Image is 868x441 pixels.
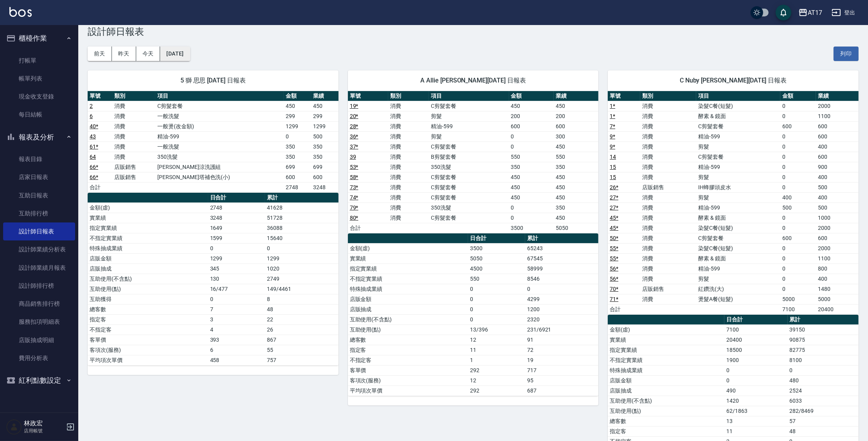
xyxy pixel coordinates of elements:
td: 消費 [640,172,696,182]
td: C剪髮套餐 [429,192,509,203]
td: 一般燙(改金額) [155,121,284,131]
a: 設計師排行榜 [3,277,75,295]
a: 15 [610,164,616,170]
td: 消費 [388,142,429,152]
h3: 設計師日報表 [88,26,859,37]
a: 報表目錄 [3,150,75,168]
td: 0 [780,111,816,121]
td: 1299 [208,253,265,264]
td: 58999 [525,264,598,274]
td: 3 [208,314,265,324]
td: 特殊抽成業績 [348,284,468,294]
td: 51728 [265,213,338,223]
th: 累計 [265,193,338,203]
td: 3500 [509,223,554,233]
td: 900 [816,162,859,172]
td: 350 [284,142,311,152]
button: save [776,5,791,20]
a: 商品銷售排行榜 [3,295,75,313]
td: IH蜂膠頭皮水 [696,182,780,192]
td: 指定客 [88,314,208,324]
a: 服務扣項明細表 [3,313,75,331]
p: 店用帳號 [24,427,64,434]
td: 600 [816,131,859,142]
td: 2320 [525,314,598,324]
td: 299 [284,111,311,121]
td: 燙髮A餐(短髮) [696,294,780,304]
td: 7 [208,304,265,314]
button: 紅利點數設定 [3,370,75,391]
td: 400 [816,274,859,284]
td: 染髮C餐(短髮) [696,101,780,111]
td: 0 [780,182,816,192]
td: 0 [780,162,816,172]
td: [PERSON_NAME]涼洗護組 [155,162,284,172]
td: 精油-599 [696,131,780,142]
td: 消費 [388,101,429,111]
td: 消費 [388,111,429,121]
th: 單號 [88,91,112,101]
td: 消費 [388,162,429,172]
td: [PERSON_NAME]塔補色洗(小) [155,172,284,182]
td: 699 [311,162,339,172]
span: C Nuby [PERSON_NAME][DATE] 日報表 [617,77,849,84]
td: 600 [816,152,859,162]
td: 0 [468,294,525,304]
td: 精油-599 [155,131,284,142]
td: 16/477 [208,284,265,294]
td: C剪髮套餐 [429,182,509,192]
a: 店販抽成明細 [3,331,75,349]
td: 精油-599 [696,264,780,274]
td: 0 [780,274,816,284]
td: 消費 [112,101,155,111]
td: C剪髮套餐 [429,213,509,223]
td: C剪髮套餐 [155,101,284,111]
td: 1000 [816,213,859,223]
button: 今天 [136,47,160,61]
td: 消費 [112,131,155,142]
a: 14 [610,154,616,160]
td: 350洗髮 [155,152,284,162]
td: 互助獲得 [88,294,208,304]
td: 400 [816,172,859,182]
td: 450 [554,142,598,152]
th: 日合計 [468,233,525,244]
td: 酵素 & 鏡面 [696,213,780,223]
td: 0 [208,243,265,253]
td: 剪髮 [429,111,509,121]
td: 酵素 & 鏡面 [696,111,780,121]
td: 200 [554,111,598,121]
td: 5000 [780,294,816,304]
td: 450 [509,182,554,192]
td: 1599 [208,233,265,243]
td: 0 [780,213,816,223]
div: AT17 [808,8,822,18]
th: 業績 [816,91,859,101]
td: C剪髮套餐 [696,152,780,162]
td: 4299 [525,294,598,304]
button: 列印 [834,47,859,61]
a: 互助排行榜 [3,204,75,222]
td: 不指定實業績 [348,274,468,284]
td: 紅鑽洗(大) [696,284,780,294]
td: 0 [780,243,816,253]
td: 0 [468,284,525,294]
a: 設計師日報表 [3,222,75,240]
td: 48 [265,304,338,314]
button: 登出 [828,5,859,20]
a: 6 [90,113,93,119]
td: 2749 [265,274,338,284]
td: 1480 [816,284,859,294]
td: 店販抽成 [348,304,468,314]
table: a dense table [608,91,859,315]
td: 4500 [468,264,525,274]
td: 消費 [388,203,429,213]
td: 一般洗髮 [155,142,284,152]
td: 2000 [816,243,859,253]
td: 350洗髮 [429,162,509,172]
td: 消費 [112,152,155,162]
td: 2748 [284,182,311,192]
button: 報表及分析 [3,127,75,147]
td: 500 [816,203,859,213]
a: 互助日報表 [3,186,75,204]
